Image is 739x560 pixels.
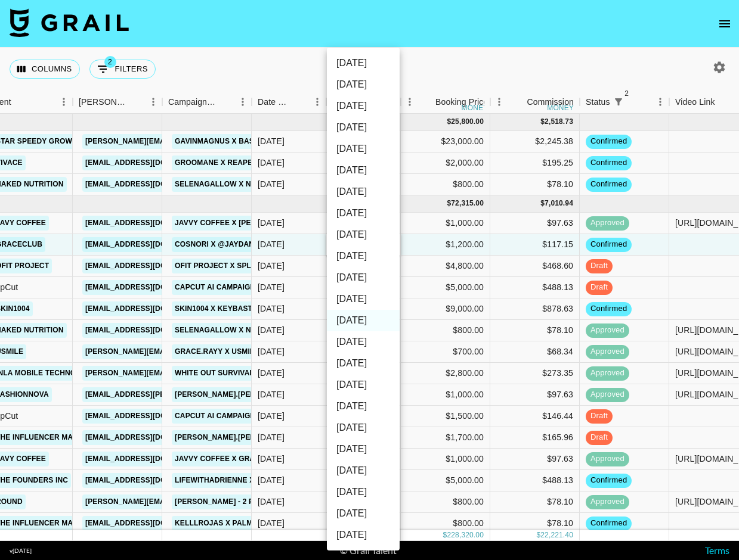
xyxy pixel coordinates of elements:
li: [DATE] [327,460,400,481]
li: [DATE] [327,224,400,245]
li: [DATE] [327,481,400,503]
li: [DATE] [327,310,400,331]
li: [DATE] [327,267,400,288]
li: [DATE] [327,203,400,224]
li: [DATE] [327,95,400,117]
li: [DATE] [327,503,400,524]
li: [DATE] [327,396,400,417]
li: [DATE] [327,245,400,267]
li: [DATE] [327,160,400,181]
li: [DATE] [327,288,400,310]
li: [DATE] [327,438,400,460]
li: [DATE] [327,374,400,396]
li: [DATE] [327,52,400,74]
li: [DATE] [327,181,400,203]
li: [DATE] [327,74,400,95]
li: [DATE] [327,138,400,160]
li: [DATE] [327,524,400,546]
li: [DATE] [327,331,400,353]
li: [DATE] [327,117,400,138]
li: [DATE] [327,353,400,374]
li: [DATE] [327,417,400,438]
